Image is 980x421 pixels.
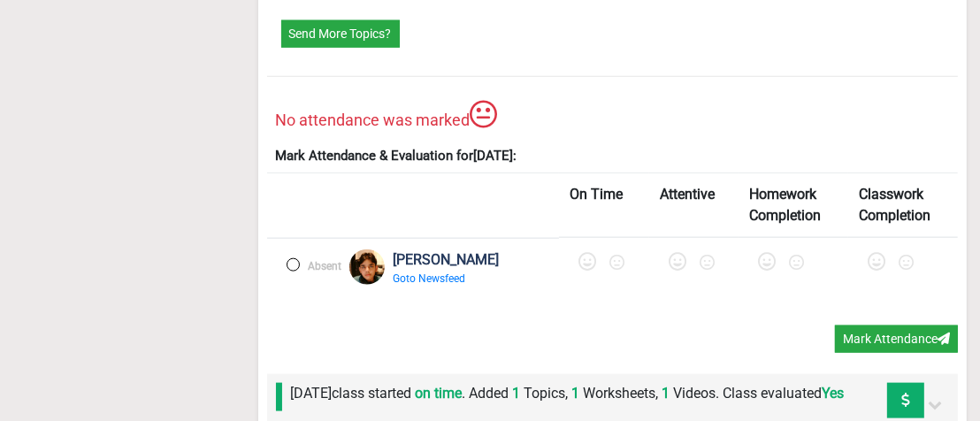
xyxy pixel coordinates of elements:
label: No attendance was marked [276,98,498,132]
span: 1 [662,385,670,402]
button: Mark Attendance [835,325,958,353]
button: Send More Topics? [281,20,400,48]
th: Homework Completion [739,173,848,238]
span: 1 [572,385,580,402]
span: Absent [309,260,342,272]
label: [DATE] class started . Added Topics, Worksheets, Videos. Class evaluated [291,383,845,404]
span: 1 [513,385,521,402]
img: Avatar [349,249,385,285]
p: Goto Newsfeed [394,271,504,287]
span: Yes [823,385,845,402]
th: Classwork Completion [848,173,958,238]
th: On Time [559,173,649,238]
span: on time [416,385,463,402]
label: [PERSON_NAME] [394,249,500,271]
th: Attentive [649,173,739,238]
label: Mark Attendance & Evaluation for [DATE] : [276,146,517,166]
